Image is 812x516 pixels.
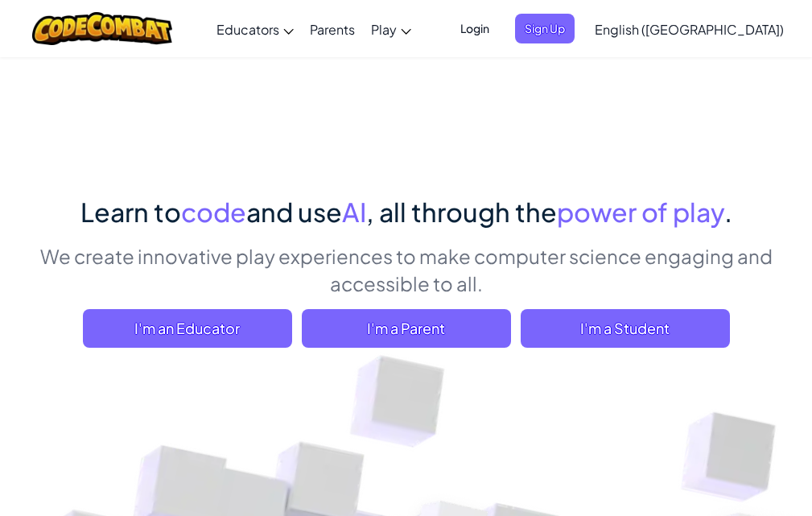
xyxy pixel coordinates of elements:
[208,7,302,51] a: Educators
[587,7,792,51] a: English ([GEOGRAPHIC_DATA])
[595,21,784,38] span: English ([GEOGRAPHIC_DATA])
[371,21,397,38] span: Play
[366,196,557,228] span: , all through the
[32,12,173,45] img: CodeCombat logo
[246,196,342,228] span: and use
[451,14,499,43] button: Login
[83,309,292,348] a: I'm an Educator
[302,309,511,348] a: I'm a Parent
[216,21,279,38] span: Educators
[515,14,575,43] button: Sign Up
[181,196,246,228] span: code
[724,196,732,228] span: .
[28,242,785,297] p: We create innovative play experiences to make computer science engaging and accessible to all.
[80,196,181,228] span: Learn to
[302,7,363,51] a: Parents
[363,7,419,51] a: Play
[557,196,724,228] span: power of play
[521,309,730,348] button: I'm a Student
[342,196,366,228] span: AI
